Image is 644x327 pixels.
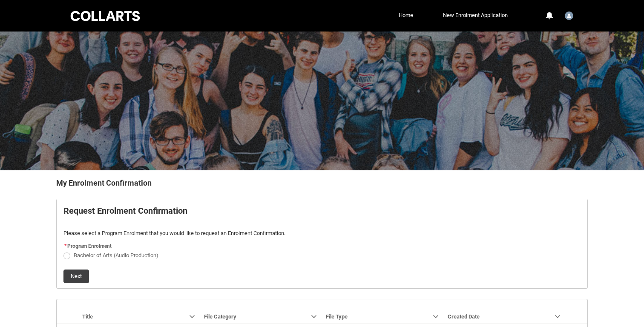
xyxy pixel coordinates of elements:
img: Student.pescott.20230356 [565,11,573,20]
b: My Enrolment Confirmation [56,178,152,187]
button: User Profile Student.pescott.20230356 [563,8,575,22]
b: Request Enrolment Confirmation [63,206,187,216]
a: Home [397,9,415,22]
p: Please select a Program Enrolment that you would like to request an Enrolment Confirmation. [63,229,581,238]
span: Program Enrolment [67,243,112,249]
span: Bachelor of Arts (Audio Production) [74,252,158,258]
a: New Enrolment Application [441,9,510,22]
abbr: required [64,243,66,249]
button: Next [63,270,89,283]
article: REDU_Generate_Enrolment_Confirmation flow [56,199,588,289]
